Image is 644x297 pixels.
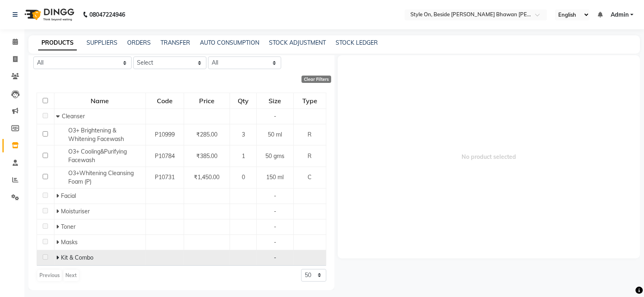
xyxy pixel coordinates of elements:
[55,93,145,108] div: Name
[269,39,326,46] a: STOCK ADJUSTMENT
[127,39,151,46] a: ORDERS
[266,173,284,181] span: 150 ml
[308,131,312,138] span: R
[155,152,175,160] span: P10784
[87,39,117,46] a: SUPPLIERS
[274,113,276,120] span: -
[56,113,62,120] span: Collapse Row
[230,93,256,108] div: Qty
[68,169,134,185] span: O3+Whitening Cleansing Foam (P)
[611,11,629,19] span: Admin
[265,152,284,160] span: 50 gms
[160,39,190,46] a: TRANSFER
[242,173,245,181] span: 0
[56,238,61,246] span: Expand Row
[308,152,312,160] span: R
[62,113,85,120] span: Cleanser
[274,238,276,246] span: -
[274,223,276,230] span: -
[56,192,61,199] span: Expand Row
[200,39,259,46] a: AUTO CONSUMPTION
[21,3,76,26] img: logo
[242,152,245,160] span: 1
[61,238,78,246] span: Masks
[301,76,331,83] div: Clear Filters
[56,254,61,261] span: Expand Row
[61,223,76,230] span: Toner
[155,173,175,181] span: P10731
[89,3,125,26] b: 08047224946
[38,36,77,50] a: PRODUCTS
[242,131,245,138] span: 3
[196,152,217,160] span: ₹385.00
[61,192,76,199] span: Facial
[61,208,90,215] span: Moisturiser
[56,223,61,230] span: Expand Row
[257,93,293,108] div: Size
[336,39,378,46] a: STOCK LEDGER
[196,131,217,138] span: ₹285.00
[338,55,640,258] span: No product selected
[274,208,276,215] span: -
[294,93,325,108] div: Type
[68,148,127,164] span: O3+ Cooling&Purifying Facewash
[274,192,276,199] span: -
[184,93,230,108] div: Price
[61,254,93,261] span: Kit & Combo
[308,173,312,181] span: C
[68,127,124,143] span: O3+ Brightening & Whitening Facewash
[146,93,183,108] div: Code
[268,131,282,138] span: 50 ml
[155,131,175,138] span: P10999
[274,254,276,261] span: -
[194,173,219,181] span: ₹1,450.00
[56,208,61,215] span: Expand Row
